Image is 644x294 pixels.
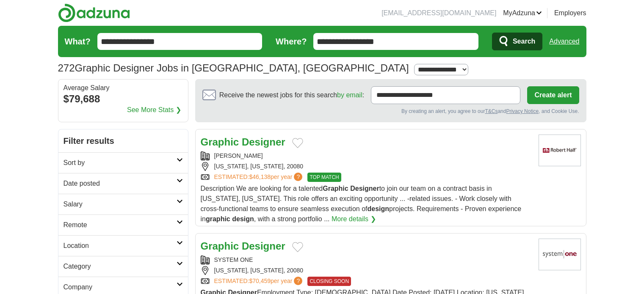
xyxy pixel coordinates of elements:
[64,220,177,230] h2: Remote
[242,136,285,148] strong: Designer
[292,138,303,148] button: Add to favorite jobs
[64,91,183,107] div: $79,688
[214,152,263,159] a: [PERSON_NAME]
[503,8,542,18] a: MyAdzuna
[65,35,91,48] label: What?
[127,105,181,115] a: See More Stats ❯
[307,277,351,286] span: CLOSING SOON
[58,194,188,214] a: Salary
[214,256,253,263] a: SYSTEM ONE
[58,214,188,235] a: Remote
[350,185,379,192] strong: Designer
[58,129,188,152] h2: Filter results
[201,240,239,252] strong: Graphic
[58,60,75,76] span: 272
[58,256,188,277] a: Category
[219,90,364,100] span: Receive the newest jobs for this search :
[276,35,307,48] label: Where?
[64,199,177,209] h2: Salary
[506,108,539,114] a: Privacy Notice
[214,173,304,182] a: ESTIMATED:$46,138per year?
[249,173,271,180] span: $46,138
[201,136,239,148] strong: Graphic
[323,185,348,192] strong: Graphic
[381,8,496,18] li: [EMAIL_ADDRESS][DOMAIN_NAME]
[249,278,271,284] span: $70,459
[367,205,389,212] strong: design
[242,240,285,252] strong: Designer
[201,240,285,252] a: Graphic Designer
[201,266,532,275] div: [US_STATE], [US_STATE], 20080
[485,108,498,114] a: T&Cs
[332,214,376,224] a: More details ❯
[554,8,586,18] a: Employers
[202,107,579,115] div: By creating an alert, you agree to our and , and Cookie Use.
[58,152,188,173] a: Sort by
[58,3,130,22] img: Adzuna logo
[492,33,542,50] button: Search
[64,179,177,189] h2: Date posted
[201,162,532,171] div: [US_STATE], [US_STATE], 20080
[64,85,183,91] div: Average Salary
[201,136,285,148] a: Graphic Designer
[64,261,177,272] h2: Category
[549,33,579,50] a: Advanced
[64,158,177,168] h2: Sort by
[214,277,304,286] a: ESTIMATED:$70,459per year?
[206,215,230,223] strong: graphic
[58,62,409,74] h1: Graphic Designer Jobs in [GEOGRAPHIC_DATA], [GEOGRAPHIC_DATA]
[513,33,535,50] span: Search
[58,235,188,256] a: Location
[539,239,581,270] img: System One logo
[294,277,302,285] span: ?
[294,173,302,181] span: ?
[292,242,303,252] button: Add to favorite jobs
[58,173,188,194] a: Date posted
[232,215,254,223] strong: design
[307,173,341,182] span: TOP MATCH
[337,91,362,99] a: by email
[64,241,177,251] h2: Location
[527,86,579,104] button: Create alert
[201,185,522,223] span: Description We are looking for a talented to join our team on a contract basis in [US_STATE], [US...
[539,135,581,166] img: Robert Half logo
[64,282,177,292] h2: Company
